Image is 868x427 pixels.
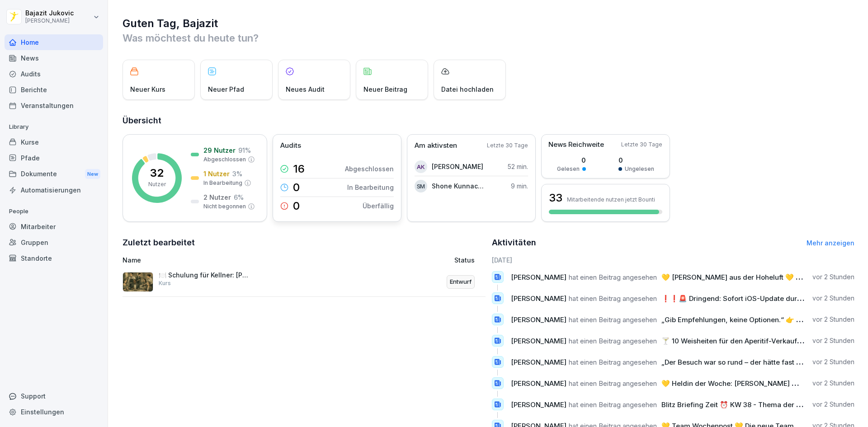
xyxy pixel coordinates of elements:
[203,169,230,178] p: 1 Nutzer
[511,315,566,324] span: [PERSON_NAME]
[5,150,103,166] a: Pfade
[812,272,854,282] p: vor 2 Stunden
[345,164,394,174] p: Abgeschlossen
[85,169,100,179] div: New
[508,162,528,171] p: 52 min.
[441,84,494,94] p: Datei hochladen
[812,315,854,324] p: vor 2 Stunden
[511,273,566,282] span: [PERSON_NAME]
[569,337,657,345] span: hat einen Beitrag angesehen
[415,141,457,151] p: Am aktivsten
[123,255,350,265] p: Name
[492,236,536,249] h2: Aktivitäten
[123,236,486,249] h2: Zuletzt bearbeitet
[450,277,472,286] p: Entwurf
[5,34,103,50] a: Home
[511,294,566,303] span: [PERSON_NAME]
[569,294,657,303] span: hat einen Beitrag angesehen
[5,250,103,266] a: Standorte
[5,166,103,183] a: DokumenteNew
[5,235,103,250] div: Gruppen
[807,239,854,247] a: Mehr anzeigen
[234,192,244,202] p: 6 %
[548,140,604,150] p: News Reichweite
[5,404,103,420] a: Einstellungen
[203,155,246,164] p: Abgeschlossen
[5,120,103,134] p: Library
[511,379,566,388] span: [PERSON_NAME]
[432,181,484,191] p: Shone Kunnackal Mathew
[280,141,301,151] p: Audits
[123,114,854,127] h2: Übersicht
[492,255,855,265] h6: [DATE]
[238,145,251,155] p: 91 %
[293,182,300,193] p: 0
[557,165,580,173] p: Gelesen
[150,168,164,178] p: 32
[415,180,427,192] div: SM
[569,379,657,388] span: hat einen Beitrag angesehen
[812,336,854,345] p: vor 2 Stunden
[625,165,654,173] p: Ungelesen
[159,271,249,279] p: 🍽️ Schulung für Kellner: [PERSON_NAME]
[415,160,427,173] div: AK
[569,273,657,282] span: hat einen Beitrag angesehen
[123,16,854,31] h1: Guten Tag, Bajazit
[454,255,475,265] p: Status
[5,66,103,82] a: Audits
[5,166,103,183] div: Dokumente
[203,192,231,202] p: 2 Nutzer
[432,162,483,171] p: [PERSON_NAME]
[5,98,103,113] a: Veranstaltungen
[25,9,74,17] p: Bajazit Jukovic
[511,337,566,345] span: [PERSON_NAME]
[511,400,566,409] span: [PERSON_NAME]
[487,141,528,150] p: Letzte 30 Tage
[347,183,394,192] p: In Bearbeitung
[5,204,103,219] p: People
[148,180,166,188] p: Nutzer
[203,179,242,187] p: In Bearbeitung
[5,50,103,66] a: News
[123,272,153,292] img: c6pxyn0tmrqwj4a1jbcqb86l.png
[123,31,854,45] p: Was möchtest du heute tun?
[203,145,236,155] p: 29 Nutzer
[5,134,103,150] a: Kurse
[812,357,854,366] p: vor 2 Stunden
[511,358,566,366] span: [PERSON_NAME]
[363,84,407,94] p: Neuer Beitrag
[123,267,486,297] a: 🍽️ Schulung für Kellner: [PERSON_NAME]KursEntwurf
[5,388,103,404] div: Support
[203,202,246,211] p: Nicht begonnen
[130,84,165,94] p: Neuer Kurs
[569,315,657,324] span: hat einen Beitrag angesehen
[232,169,242,178] p: 3 %
[569,400,657,409] span: hat einen Beitrag angesehen
[549,190,562,206] h3: 33
[363,201,394,211] p: Überfällig
[618,155,654,165] p: 0
[286,84,325,94] p: Neues Audit
[621,141,662,149] p: Letzte 30 Tage
[25,18,74,24] p: [PERSON_NAME]
[812,379,854,388] p: vor 2 Stunden
[5,219,103,235] a: Mitarbeiter
[5,182,103,198] a: Automatisierungen
[511,181,528,191] p: 9 min.
[557,155,586,165] p: 0
[567,196,655,203] p: Mitarbeitende nutzen jetzt Bounti
[812,294,854,303] p: vor 2 Stunden
[5,82,103,98] a: Berichte
[812,400,854,409] p: vor 2 Stunden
